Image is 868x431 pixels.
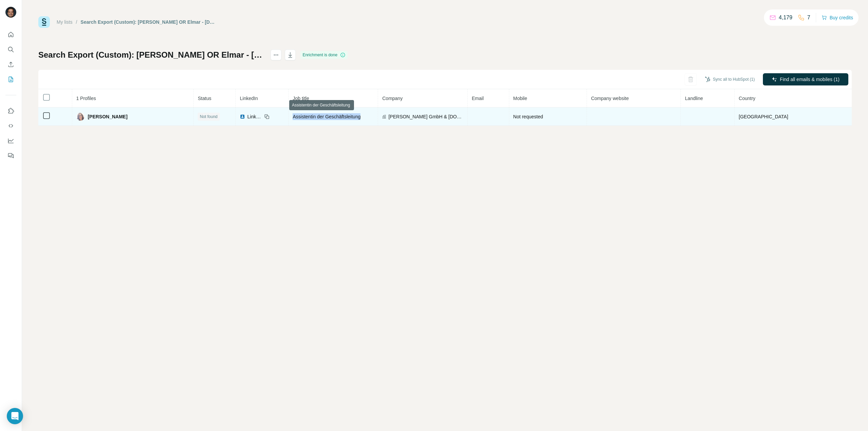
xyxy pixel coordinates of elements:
span: [PERSON_NAME] [88,113,127,120]
img: Avatar [5,7,16,18]
span: Job title [293,96,309,101]
button: Sync all to HubSpot (1) [700,74,759,84]
img: Surfe Logo [38,16,50,28]
button: Find all emails & mobiles (1) [763,73,848,85]
span: Mobile [513,96,527,101]
span: 1 Profiles [76,96,96,101]
h1: Search Export (Custom): [PERSON_NAME] OR Elmar - [DATE] 14:15 [38,50,264,60]
button: Use Surfe on LinkedIn [5,105,16,117]
span: Assistentin der Geschäftsleitung [293,114,360,119]
span: Landline [685,96,703,101]
span: [GEOGRAPHIC_DATA] [739,114,788,119]
span: Company [382,96,402,101]
a: My lists [57,19,73,25]
button: Search [5,43,16,56]
span: Not found [200,114,217,120]
button: Enrich CSV [5,58,16,71]
span: Country [739,96,755,101]
button: Dashboard [5,135,16,147]
p: 7 [807,14,810,22]
div: Open Intercom Messenger [7,408,23,424]
div: Search Export (Custom): [PERSON_NAME] OR Elmar - [DATE] 14:15 [81,19,215,25]
div: Enrichment is done [300,51,348,59]
span: Email [472,96,484,101]
button: actions [271,50,281,60]
span: Find all emails & mobiles (1) [780,76,840,83]
span: Not requested [513,114,543,119]
button: Feedback [5,150,16,162]
img: Avatar [76,113,84,121]
button: My lists [5,73,16,85]
button: Use Surfe API [5,120,16,132]
img: LinkedIn logo [240,114,245,119]
span: LinkedIn [240,96,258,101]
li: / [76,19,77,25]
span: Status [198,96,211,101]
span: LinkedIn [247,113,262,120]
p: 4,179 [779,14,792,22]
span: [PERSON_NAME] GmbH & [DOMAIN_NAME] [389,113,463,120]
span: Company website [591,96,629,101]
button: Buy credits [822,13,853,22]
button: Quick start [5,28,16,41]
